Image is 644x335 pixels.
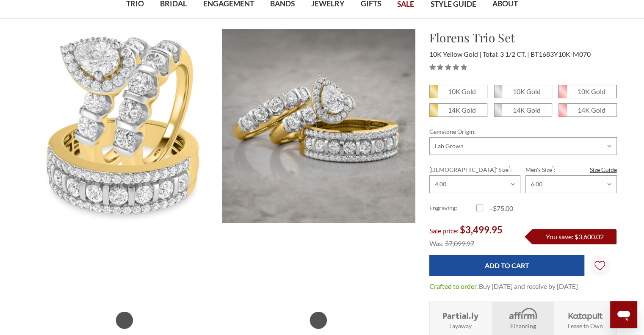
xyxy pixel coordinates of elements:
button: submenu toggle [169,18,178,19]
label: [DEMOGRAPHIC_DATA]' Size : [429,165,520,174]
strong: Layaway [449,321,472,330]
span: 14K White Gold [495,104,552,116]
button: submenu toggle [131,18,139,19]
em: 10K Gold [578,87,605,95]
em: 10K Gold [513,87,541,95]
em: 14K Gold [448,106,476,114]
svg: Wish Lists [594,234,605,297]
span: 10K Yellow Gold [429,50,481,58]
input: Add to Cart [429,255,584,276]
img: Katapult [566,307,605,321]
span: 10K Yellow Gold [430,85,487,98]
dt: Crafted to order. [429,281,478,291]
a: Size Guide [590,165,617,174]
img: Affirm [503,307,542,321]
span: 10K Rose Gold [559,85,616,98]
img: Photo of Florens 3 1/2 ct tw. Lab Grown Pear Solitaire Trio Set 10K Yellow Gold [BT1683Y-M070] [28,29,221,223]
span: 14K Rose Gold [559,104,616,116]
a: Wish Lists [589,255,611,276]
span: Sale price: [429,227,459,235]
img: Photo of Florens 3 1/2 ct tw. Lab Grown Pear Solitaire Trio Set 10K Yellow Gold [BT1683Y-M070] [222,29,415,223]
span: BT1683Y10K-M070 [531,50,591,58]
label: Gemstone Origin: [429,127,617,136]
button: submenu toggle [278,18,287,19]
span: Was: [429,239,444,247]
em: 14K Gold [513,106,541,114]
dd: Buy [DATE] and receive by [DATE] [479,281,578,291]
span: 10K White Gold [495,85,552,98]
em: 10K Gold [448,87,476,95]
span: 14K Yellow Gold [430,104,487,116]
label: Men's Size : [525,165,616,174]
button: submenu toggle [367,18,375,19]
span: $3,499.95 [460,224,503,235]
strong: Financing [510,321,536,330]
button: submenu toggle [224,18,233,19]
button: submenu toggle [323,18,332,19]
span: $7,099.97 [445,239,474,247]
label: Engraving: [429,203,476,213]
label: +$75.00 [476,203,523,213]
img: Layaway [441,307,480,321]
span: Total: 3 1/2 CT. [483,50,529,58]
iframe: Button to launch messaging window [610,301,637,328]
h1: Florens Trio Set [429,29,617,47]
strong: Lease to Own [568,321,603,330]
span: You save: $3,600.02 [545,233,603,241]
em: 14K Gold [578,106,605,114]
